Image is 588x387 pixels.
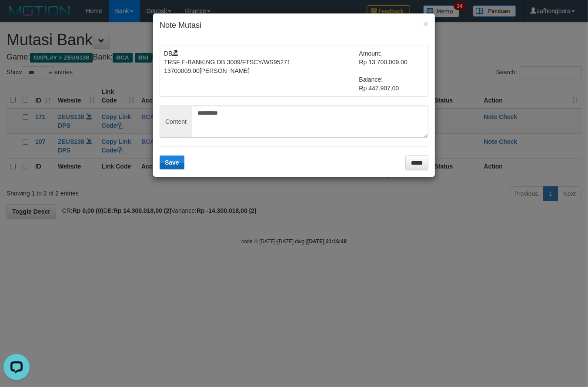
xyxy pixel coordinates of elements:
[165,159,179,166] span: Save
[164,49,359,93] td: DB TRSF E-BANKING DB 3009/FTSCY/WS95271 13700009.00[PERSON_NAME]
[160,106,192,138] span: Content
[160,20,428,31] h4: Note Mutasi
[359,49,424,93] td: Amount: Rp 13.700.009,00 Balance: Rp 447.907,00
[3,3,30,30] button: Open LiveChat chat widget
[160,155,184,169] button: Save
[423,19,428,28] button: ×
